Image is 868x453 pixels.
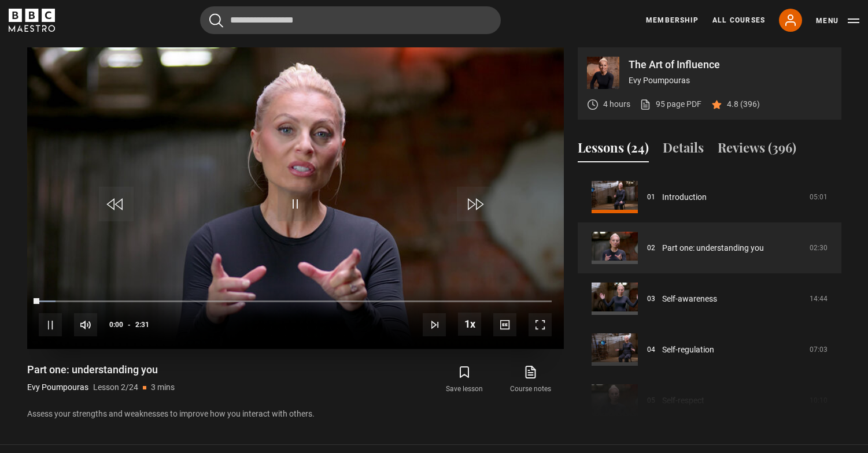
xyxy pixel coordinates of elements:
[493,313,516,336] button: Captions
[629,60,832,70] p: The Art of Influence
[629,75,832,87] p: Evy Poumpouras
[497,363,563,396] a: Course notes
[431,363,497,396] button: Save lesson
[662,191,707,203] a: Introduction
[603,98,630,110] p: 4 hours
[135,314,149,335] span: 2:31
[128,321,131,329] span: -
[209,13,223,28] button: Submit the search query
[27,47,564,349] video-js: Video Player
[27,408,564,420] p: Assess your strengths and weaknesses to improve how you interact with others.
[458,313,481,336] button: Playback Rate
[816,15,859,27] button: Toggle navigation
[646,15,699,25] a: Membership
[662,242,764,254] a: Part one: understanding you
[200,6,501,34] input: Search
[93,381,138,393] p: Lesson 2/24
[529,313,552,336] button: Fullscreen
[663,138,704,162] button: Details
[662,344,714,356] a: Self-regulation
[727,98,760,110] p: 4.8 (396)
[27,363,175,377] h1: Part one: understanding you
[712,15,765,25] a: All Courses
[39,300,551,303] div: Progress Bar
[9,9,55,32] svg: BBC Maestro
[39,313,62,336] button: Pause
[578,138,649,162] button: Lessons (24)
[151,381,175,393] p: 3 mins
[74,313,97,336] button: Mute
[718,138,796,162] button: Reviews (396)
[109,314,123,335] span: 0:00
[423,313,446,336] button: Next Lesson
[662,293,717,305] a: Self-awareness
[27,381,88,393] p: Evy Poumpouras
[640,98,701,110] a: 95 page PDF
